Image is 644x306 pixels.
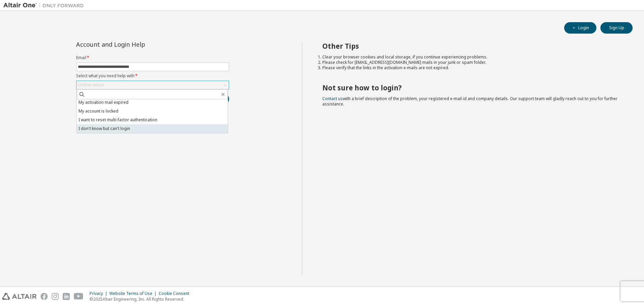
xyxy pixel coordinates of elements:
button: Login [564,22,596,34]
label: Email [76,55,229,60]
img: Altair One [3,2,87,9]
div: Account and Login Help [76,42,199,47]
div: Website Terms of Use [109,291,159,296]
h2: Not sure how to login? [322,83,621,92]
h2: Other Tips [322,42,621,50]
label: Select what you need help with [76,73,229,79]
li: My activation mail expired [77,98,228,107]
img: instagram.svg [52,293,59,300]
div: Privacy [90,291,109,296]
div: Click to select [76,81,229,89]
button: Sign Up [600,22,633,34]
li: Clear your browser cookies and local storage, if you continue experiencing problems. [322,54,621,60]
p: © 2025 Altair Engineering, Inc. All Rights Reserved. [90,296,193,302]
a: Contact us [322,96,343,101]
img: altair_logo.svg [2,293,37,300]
li: Please verify that the links in the activation e-mails are not expired. [322,65,621,71]
img: facebook.svg [41,293,48,300]
div: Cookie Consent [159,291,193,296]
span: with a brief description of the problem, your registered e-mail id and company details. Our suppo... [322,96,618,107]
img: linkedin.svg [63,293,70,300]
li: Please check for [EMAIL_ADDRESS][DOMAIN_NAME] mails in your junk or spam folder. [322,60,621,65]
div: Click to select [78,82,104,88]
img: youtube.svg [74,293,84,300]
